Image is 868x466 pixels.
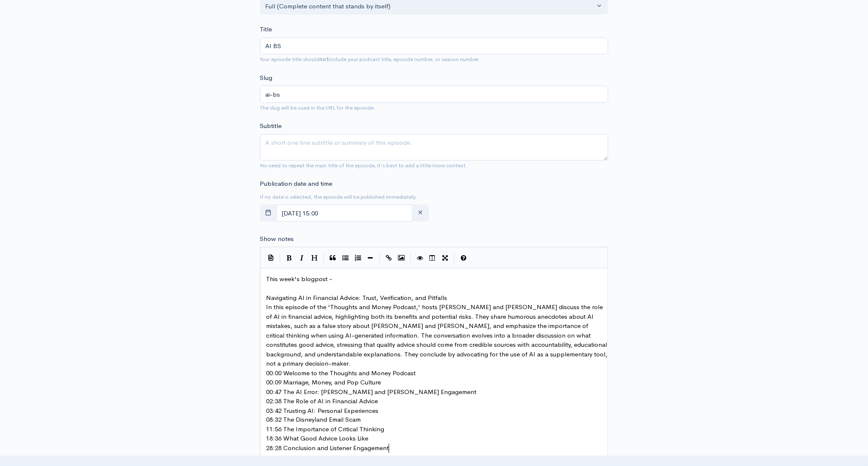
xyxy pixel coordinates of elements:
label: Slug [260,73,273,83]
button: Toggle Preview [414,252,426,264]
button: Markdown Guide [457,252,470,264]
span: This week's blogpost - [266,275,333,283]
span: 00:09 Marriage, Money, and Pop Culture [266,378,381,386]
button: clear [412,205,429,222]
button: Heading [308,252,321,264]
button: Numbered List [352,252,364,264]
span: Navigating AI in Financial Advice: Trust, Verification, and Pitfalls [266,294,447,302]
input: title-of-episode [260,86,608,103]
small: Your episode title should include your podcast title, episode number, or season number. [260,56,480,63]
span: 08:32 The Disneyland Email Scam [266,416,361,424]
button: toggle [260,205,277,222]
button: Toggle Side by Side [426,252,439,264]
button: Bold [283,252,296,264]
button: Insert Show Notes Template [265,251,277,264]
button: Insert Horizontal Line [364,252,377,264]
span: In this episode of the 'Thoughts and Money Podcast,' hosts [PERSON_NAME] and [PERSON_NAME] discus... [266,303,610,367]
i: | [380,253,380,263]
span: 02:38 The Role of AI in Financial Advice [266,397,378,405]
i: | [454,253,455,263]
small: The slug will be used in the URL for the episode. [260,104,376,111]
button: Toggle Fullscreen [439,252,452,264]
span: 00:00 Welcome to the Thoughts and Money Podcast [266,369,416,377]
button: Quote [327,252,339,264]
span: 00:47 The AI Error: [PERSON_NAME] and [PERSON_NAME] Engagement [266,388,477,396]
small: If no date is selected, the episode will be published immediately. [260,193,417,200]
strong: not [320,56,329,63]
i: | [323,253,324,263]
i: | [280,253,281,263]
input: What is the episode's title? [260,38,608,55]
span: 11:56 The Importance of Critical Thinking [266,425,385,433]
label: Title [260,25,272,34]
button: Insert Image [395,252,408,264]
small: No need to repeat the main title of the episode, it's best to add a little more context. [260,162,468,169]
span: 03:42 Trusting AI: Personal Experiences [266,407,379,415]
label: Publication date and time [260,179,333,189]
span: 18:36 What Good Advice Looks Like [266,435,369,443]
button: Generic List [339,252,352,264]
label: Subtitle [260,121,282,131]
button: Create Link [383,252,395,264]
i: | [411,253,411,263]
span: 28:28 Conclusion and Listener Engagement [266,444,389,452]
label: Show notes [260,234,294,244]
div: Full (Complete content that stands by itself) [266,2,595,11]
button: Italic [296,252,308,264]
